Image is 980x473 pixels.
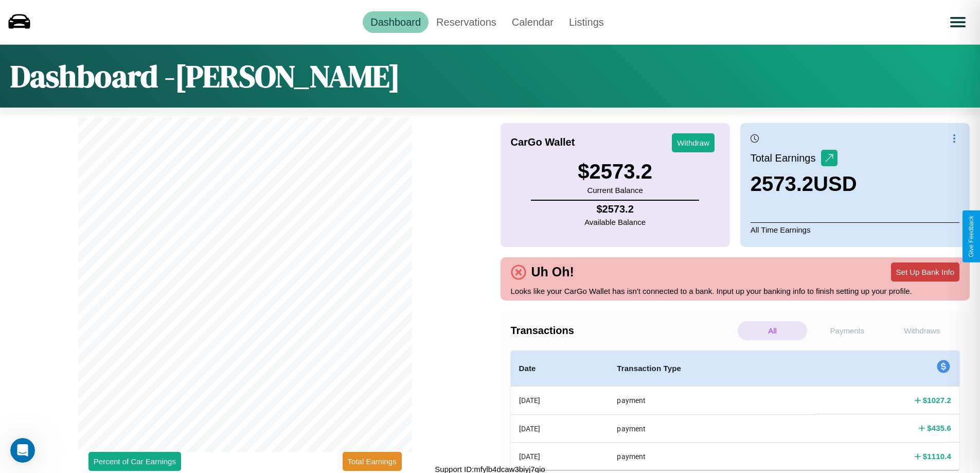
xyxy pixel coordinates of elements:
button: Set Up Bank Info [891,262,959,282]
p: All Time Earnings [751,222,959,237]
h3: $ 2573.2 [578,160,652,183]
p: Withdraws [887,321,957,340]
h3: 2573.2 USD [751,172,857,196]
h4: Transaction Type [617,362,809,375]
h4: Uh Oh! [526,265,579,279]
th: [DATE] [511,443,609,470]
h4: Date [519,362,601,375]
h4: $ 1027.2 [923,395,951,406]
th: payment [609,387,817,415]
a: Calendar [504,11,561,33]
th: [DATE] [511,414,609,442]
h4: Transactions [511,325,735,337]
h1: Dashboard - [PERSON_NAME] [10,55,400,97]
th: [DATE] [511,387,609,415]
th: payment [609,414,817,442]
button: Withdraw [672,133,715,152]
button: Total Earnings [343,452,402,471]
p: Payments [812,321,882,340]
h4: $ 1110.4 [923,451,951,462]
h4: $ 2573.2 [584,203,646,215]
button: Open menu [943,8,972,37]
p: Looks like your CarGo Wallet has isn't connected to a bank. Input up your banking info to finish ... [511,284,960,298]
a: Reservations [429,11,504,33]
h4: $ 435.6 [927,423,951,433]
a: Dashboard [363,11,429,33]
th: payment [609,443,817,470]
h4: CarGo Wallet [511,136,575,148]
p: All [738,321,807,340]
p: Total Earnings [751,149,821,167]
div: Give Feedback [968,216,975,257]
button: Percent of Car Earnings [88,452,181,471]
iframe: Intercom live chat [10,438,35,463]
table: simple table [511,351,960,470]
a: Listings [561,11,612,33]
p: Current Balance [578,183,652,197]
p: Available Balance [584,215,646,229]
